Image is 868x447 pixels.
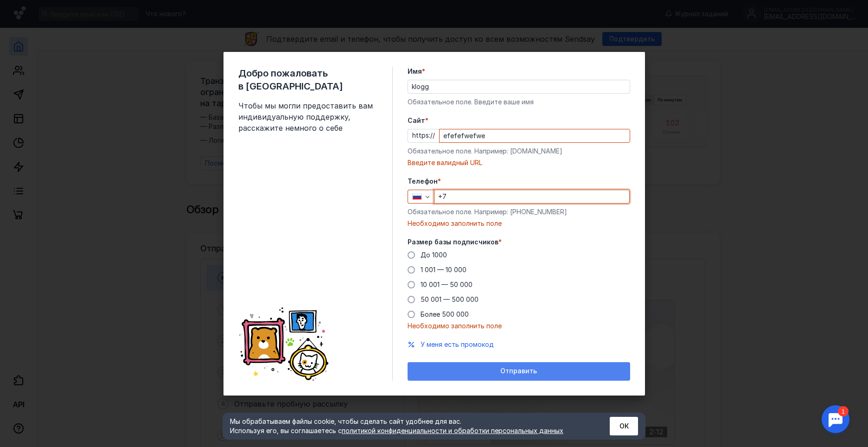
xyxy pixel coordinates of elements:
div: Обязательное поле. Например: [DOMAIN_NAME] [408,147,630,156]
div: Введите валидный URL [408,158,630,167]
span: 1 001 — 10 000 [421,266,466,274]
div: Необходимо заполнить поле [408,321,630,331]
span: Cайт [408,116,425,125]
span: До 1000 [421,251,447,259]
span: Имя [408,67,422,76]
span: Добро пожаловать в [GEOGRAPHIC_DATA] [238,67,377,93]
div: Обязательное поле. Введите ваше имя [408,97,630,107]
span: Чтобы мы могли предоставить вам индивидуальную поддержку, расскажите немного о себе [238,100,377,134]
span: Отправить [500,367,537,375]
span: Телефон [408,177,438,186]
span: Размер базы подписчиков [408,237,498,247]
span: У меня есть промокод [421,340,494,348]
span: Более 500 000 [421,310,469,318]
button: Отправить [408,362,630,381]
span: 10 001 — 50 000 [421,281,472,288]
a: политикой конфиденциальности и обработки персональных данных [342,427,563,434]
div: Необходимо заполнить поле [408,219,630,228]
span: 50 001 — 500 000 [421,295,479,303]
div: 1 [21,6,32,16]
button: ОК [610,417,638,435]
div: Обязательное поле. Например: [PHONE_NUMBER] [408,207,630,217]
button: У меня есть промокод [421,340,494,349]
div: Мы обрабатываем файлы cookie, чтобы сделать сайт удобнее для вас. Используя его, вы соглашаетесь c [230,417,587,435]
